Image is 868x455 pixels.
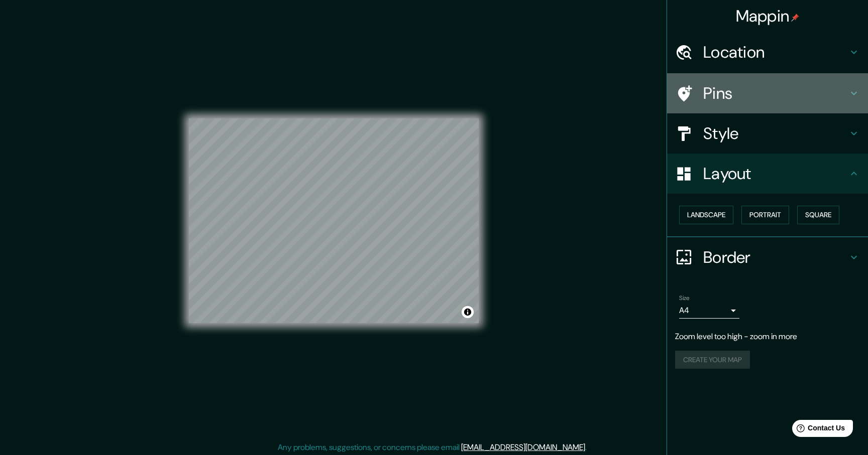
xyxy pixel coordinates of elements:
label: Size [679,293,690,302]
p: Zoom level too high - zoom in more [675,331,860,343]
div: Style [667,113,868,154]
img: pin-icon.png [791,14,799,22]
div: Border [667,237,868,277]
h4: Border [703,247,848,267]
h4: Pins [703,83,848,103]
button: Toggle attribution [462,306,474,318]
h4: Location [703,42,848,62]
canvas: Map [189,118,479,323]
h4: Mappin [736,6,800,26]
div: Layout [667,154,868,194]
a: [EMAIL_ADDRESS][DOMAIN_NAME] [461,442,585,452]
button: Landscape [679,206,733,224]
button: Portrait [741,206,789,224]
div: . [588,441,590,453]
h4: Layout [703,164,848,184]
div: Location [667,32,868,72]
div: Pins [667,73,868,113]
p: Any problems, suggestions, or concerns please email . [278,441,587,453]
div: A4 [679,302,739,319]
button: Square [797,206,839,224]
iframe: Help widget launcher [779,416,857,444]
h4: Style [703,123,848,143]
div: . [587,441,588,453]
